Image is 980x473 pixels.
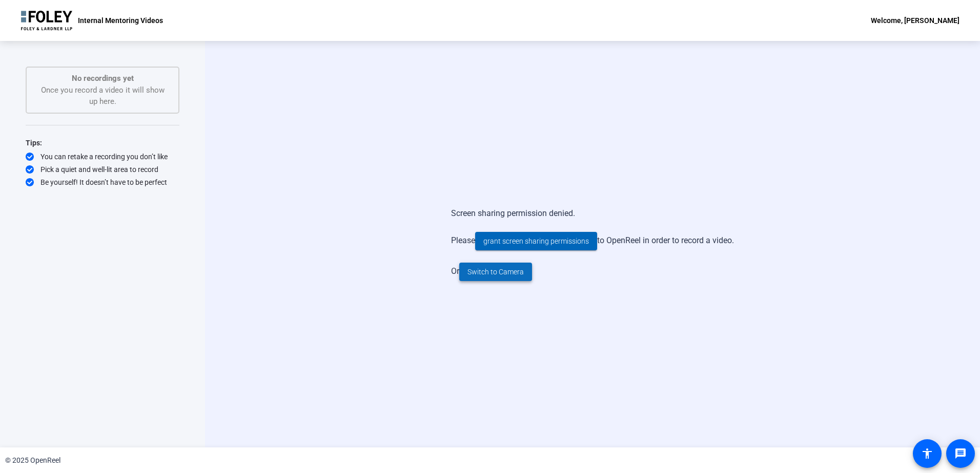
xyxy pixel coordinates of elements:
span: Switch to Camera [467,267,524,277]
span: grant screen sharing permissions [483,236,589,247]
p: Internal Mentoring Videos [78,14,163,27]
div: Welcome, [PERSON_NAME] [871,14,959,27]
mat-icon: accessibility [921,447,933,460]
div: Tips: [26,137,179,149]
div: You can retake a recording you don’t like [26,152,179,162]
div: © 2025 OpenReel [5,455,60,466]
div: Be yourself! It doesn’t have to be perfect [26,177,179,187]
button: Switch to Camera [459,263,532,281]
div: Pick a quiet and well-lit area to record [26,164,179,175]
button: grant screen sharing permissions [475,232,597,250]
img: OpenReel logo [21,10,73,31]
mat-icon: message [954,447,967,460]
div: Once you record a video it will show up here. [37,73,168,107]
p: No recordings yet [37,73,168,84]
div: Screen sharing permission denied. Please to OpenReel in order to record a video. Or [451,197,734,291]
